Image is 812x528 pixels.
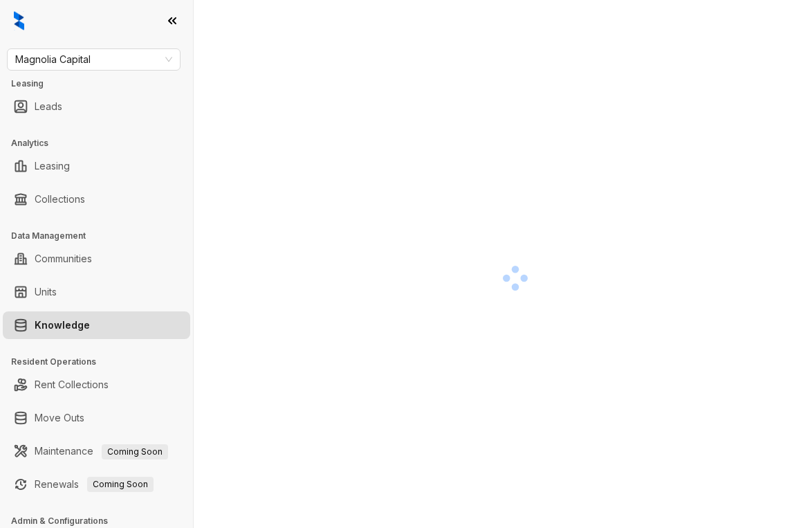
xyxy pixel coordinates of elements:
h3: Data Management [11,230,193,242]
a: Knowledge [35,311,90,339]
a: Leasing [35,152,70,180]
li: Maintenance [3,437,190,465]
h3: Resident Operations [11,356,193,368]
li: Rent Collections [3,371,190,399]
a: Communities [35,245,92,273]
a: Collections [35,185,85,213]
a: RenewalsComing Soon [35,471,154,498]
li: Move Outs [3,404,190,432]
li: Leads [3,93,190,120]
a: Rent Collections [35,371,109,399]
li: Leasing [3,152,190,180]
li: Units [3,278,190,306]
a: Units [35,278,57,306]
li: Renewals [3,471,190,498]
span: Magnolia Capital [15,49,172,70]
span: Coming Soon [102,444,168,459]
li: Collections [3,185,190,213]
h3: Admin & Configurations [11,515,193,527]
li: Communities [3,245,190,273]
span: Coming Soon [87,477,154,492]
li: Knowledge [3,311,190,339]
h3: Leasing [11,78,193,90]
img: logo [14,11,24,30]
a: Leads [35,93,62,120]
a: Move Outs [35,404,84,432]
h3: Analytics [11,137,193,149]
